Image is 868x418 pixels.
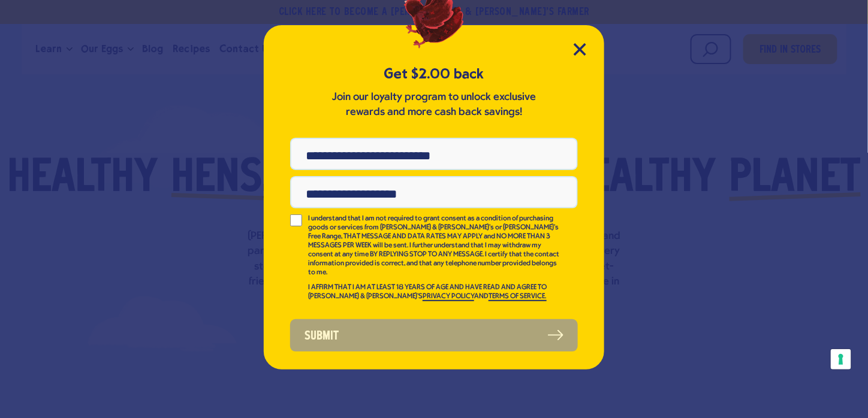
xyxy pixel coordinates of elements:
[574,43,586,56] button: Close Modal
[308,214,561,277] p: I understand that I am not required to grant consent as a condition of purchasing goods or servic...
[831,349,851,369] button: Your consent preferences for tracking technologies
[489,293,546,301] a: TERMS OF SERVICE.
[308,283,561,301] p: I AFFIRM THAT I AM AT LEAST 18 YEARS OF AGE AND HAVE READ AND AGREE TO [PERSON_NAME] & [PERSON_NA...
[290,319,578,352] button: Submit
[423,293,474,301] a: PRIVACY POLICY
[329,90,539,120] p: Join our loyalty program to unlock exclusive rewards and more cash back savings!
[290,214,302,226] input: I understand that I am not required to grant consent as a condition of purchasing goods or servic...
[290,64,578,84] h5: Get $2.00 back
